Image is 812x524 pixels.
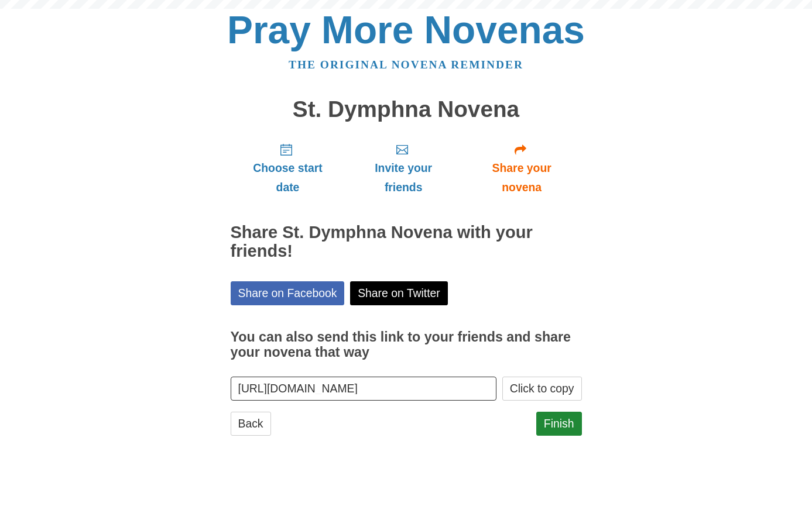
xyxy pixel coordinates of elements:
[227,8,585,51] a: Pray More Novenas
[231,412,271,436] a: Back
[231,133,345,203] a: Choose start date
[462,133,582,203] a: Share your novena
[350,281,448,305] a: Share on Twitter
[502,377,582,401] button: Click to copy
[536,412,582,436] a: Finish
[474,158,570,197] span: Share your novena
[231,97,582,122] h1: St. Dymphna Novena
[231,223,582,261] h2: Share St. Dymphna Novena with your friends!
[345,133,461,203] a: Invite your friends
[231,281,345,305] a: Share on Facebook
[231,330,582,360] h3: You can also send this link to your friends and share your novena that way
[242,158,334,197] span: Choose start date
[289,58,523,71] a: The original novena reminder
[357,158,450,197] span: Invite your friends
